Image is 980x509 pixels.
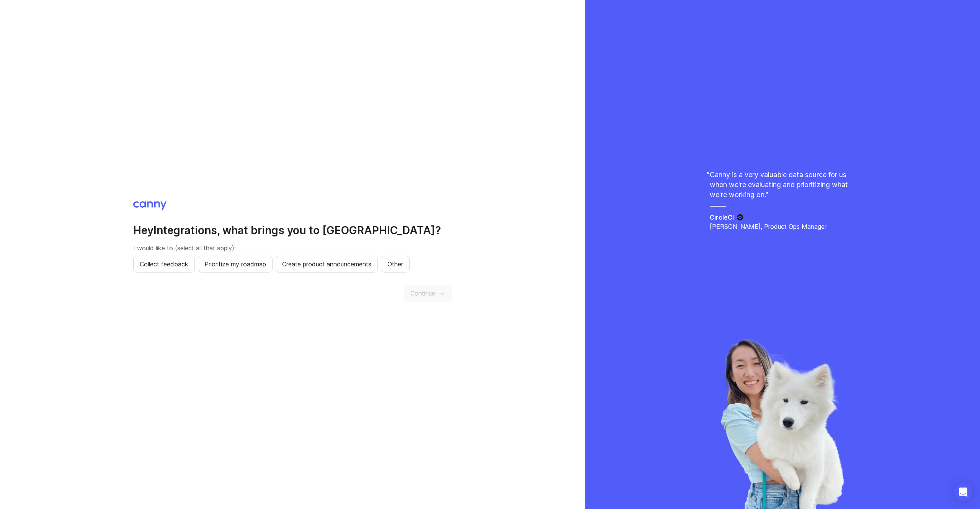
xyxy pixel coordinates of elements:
div: Open Intercom Messenger [954,483,972,501]
button: Create product announcements [276,256,378,273]
p: [PERSON_NAME], Product Ops Manager [710,222,855,231]
h2: Hey Integrations , what brings you to [GEOGRAPHIC_DATA]? [133,223,452,237]
img: CircleCI logo [737,214,743,220]
p: Canny is a very valuable data source for us when we're evaluating and prioritizing what we're wor... [710,170,855,200]
span: Prioritize my roadmap [204,259,266,269]
h5: CircleCI [710,213,734,222]
img: liya-429d2be8cea6414bfc71c507a98abbfa.webp [720,339,845,509]
button: Continue [404,285,452,302]
span: Other [387,259,403,269]
span: Collect feedback [140,259,188,269]
button: Prioritize my roadmap [198,256,273,273]
span: Continue [410,289,435,298]
p: I would like to (select all that apply): [133,243,452,253]
button: Other [381,256,410,273]
button: Collect feedback [133,256,195,273]
img: Canny logo [133,201,167,210]
span: Create product announcements [282,259,371,269]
